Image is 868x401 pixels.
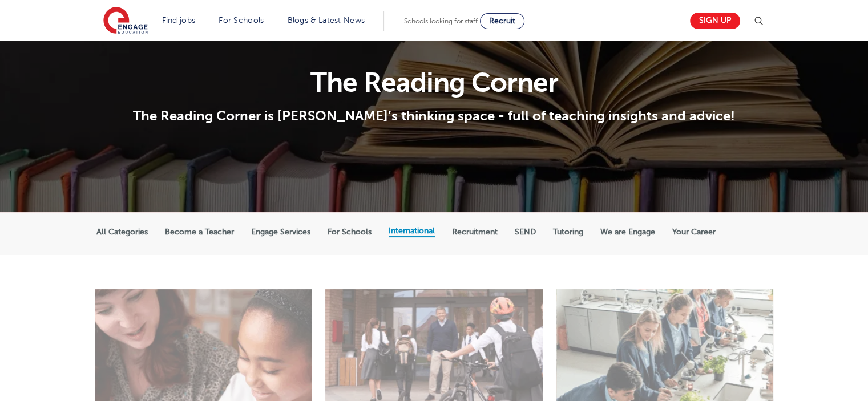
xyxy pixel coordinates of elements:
[452,227,498,237] label: Recruitment
[600,227,655,237] label: We are Engage
[389,226,435,236] label: International
[103,7,148,35] img: Engage Education
[251,227,310,237] label: Engage Services
[165,227,234,237] label: Become a Teacher
[404,17,478,25] span: Schools looking for staff
[288,16,365,25] a: Blogs & Latest News
[96,107,772,124] p: The Reading Corner is [PERSON_NAME]’s thinking space - full of teaching insights and advice!
[96,227,148,237] label: All Categories
[328,227,372,237] label: For Schools
[162,16,196,25] a: Find jobs
[219,16,264,25] a: For Schools
[553,227,583,237] label: Tutoring
[690,13,740,29] a: Sign up
[489,17,515,25] span: Recruit
[96,69,772,96] h1: The Reading Corner
[515,227,536,237] label: SEND
[480,13,524,29] a: Recruit
[672,227,716,237] label: Your Career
